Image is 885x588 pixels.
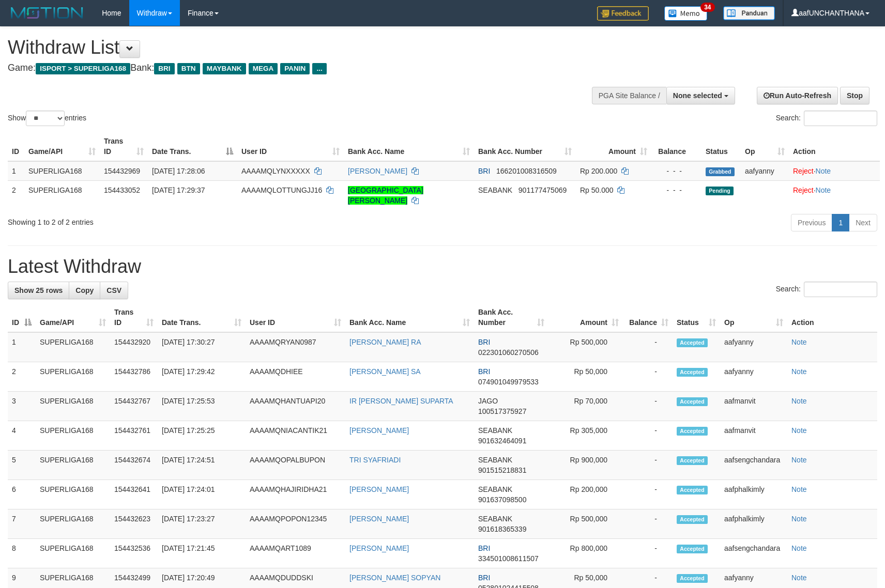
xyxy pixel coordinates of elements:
th: Op: activate to sort column ascending [720,303,787,332]
a: [PERSON_NAME] [349,485,409,493]
td: 154432674 [110,451,158,480]
th: Game/API: activate to sort column ascending [36,303,110,332]
span: Copy 074901049979533 to clipboard [478,378,539,386]
td: 154432761 [110,421,158,451]
td: SUPERLIGA168 [36,332,110,362]
th: ID: activate to sort column descending [8,303,36,332]
span: BRI [478,338,490,346]
th: Op: activate to sort column ascending [741,132,789,161]
td: 6 [8,480,36,509]
span: Accepted [677,456,708,465]
td: 154432786 [110,362,158,392]
td: - [623,421,673,451]
td: - [623,392,673,421]
th: Bank Acc. Name: activate to sort column ascending [345,303,474,332]
span: Rp 200.000 [580,167,617,175]
a: Note [791,367,807,376]
td: 154432767 [110,392,158,421]
td: - [623,480,673,509]
td: Rp 500,000 [548,332,623,362]
td: [DATE] 17:23:27 [158,509,246,539]
td: Rp 305,000 [548,421,623,451]
td: - [623,362,673,392]
a: [PERSON_NAME] SOPYAN [349,574,440,582]
a: Note [816,186,831,194]
a: Note [816,167,831,175]
img: MOTION_logo.png [8,5,86,21]
input: Search: [804,111,877,126]
div: Showing 1 to 2 of 2 entries [8,213,361,227]
a: IR [PERSON_NAME] SUPARTA [349,397,453,405]
td: [DATE] 17:30:27 [158,332,246,362]
td: aafphalkimly [720,509,787,539]
a: [PERSON_NAME] [349,426,409,435]
span: Copy 901515218831 to clipboard [478,466,526,474]
td: SUPERLIGA168 [36,539,110,568]
a: Reject [793,186,814,194]
th: Action [787,303,877,332]
a: [GEOGRAPHIC_DATA][PERSON_NAME] [348,186,423,205]
a: Copy [69,282,100,299]
td: 2 [8,180,24,210]
span: Copy 022301060270506 to clipboard [478,348,539,357]
span: AAAAMQLYNXXXXX [241,167,310,175]
a: Stop [840,87,869,104]
a: Previous [791,214,832,231]
th: Amount: activate to sort column ascending [576,132,651,161]
a: Note [791,574,807,582]
span: SEABANK [478,186,512,194]
td: AAAAMQPOPON12345 [246,509,345,539]
span: Accepted [677,427,708,436]
th: Bank Acc. Name: activate to sort column ascending [344,132,474,161]
td: [DATE] 17:25:25 [158,421,246,451]
th: Balance [651,132,701,161]
span: Copy 901618365339 to clipboard [478,525,526,533]
span: Copy 901177475069 to clipboard [518,186,567,194]
td: 7 [8,509,36,539]
label: Show entries [8,111,86,126]
td: SUPERLIGA168 [36,451,110,480]
a: Note [791,397,807,405]
td: aafmanvit [720,421,787,451]
th: Amount: activate to sort column ascending [548,303,623,332]
td: 154432536 [110,539,158,568]
td: SUPERLIGA168 [36,362,110,392]
span: Grabbed [706,167,735,176]
td: [DATE] 17:29:42 [158,362,246,392]
td: AAAAMQDHIEE [246,362,345,392]
a: [PERSON_NAME] [349,515,409,523]
span: CSV [106,286,121,295]
td: AAAAMQHANTUAPI20 [246,392,345,421]
span: Copy 901632464091 to clipboard [478,437,526,445]
td: aafsengchandara [720,539,787,568]
td: aafsengchandara [720,451,787,480]
a: [PERSON_NAME] RA [349,338,421,346]
td: SUPERLIGA168 [36,421,110,451]
td: - [623,509,673,539]
td: aafyanny [720,332,787,362]
td: 154432641 [110,480,158,509]
td: 4 [8,421,36,451]
span: Accepted [677,368,708,377]
label: Search: [776,282,877,297]
th: Status: activate to sort column ascending [673,303,720,332]
th: Status [701,132,741,161]
span: Rp 50.000 [580,186,614,194]
td: Rp 500,000 [548,509,623,539]
a: [PERSON_NAME] [348,167,407,175]
td: aafyanny [720,362,787,392]
th: Game/API: activate to sort column ascending [24,132,100,161]
span: 154432969 [104,167,140,175]
img: Button%20Memo.svg [664,6,708,21]
a: Note [791,485,807,493]
td: AAAAMQNIACANTIK21 [246,421,345,451]
td: SUPERLIGA168 [36,392,110,421]
span: JAGO [478,397,498,405]
a: Run Auto-Refresh [757,87,838,104]
td: Rp 900,000 [548,451,623,480]
th: Trans ID: activate to sort column ascending [100,132,148,161]
td: Rp 800,000 [548,539,623,568]
th: Date Trans.: activate to sort column ascending [158,303,246,332]
span: SEABANK [478,456,512,464]
th: Bank Acc. Number: activate to sort column ascending [474,132,576,161]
